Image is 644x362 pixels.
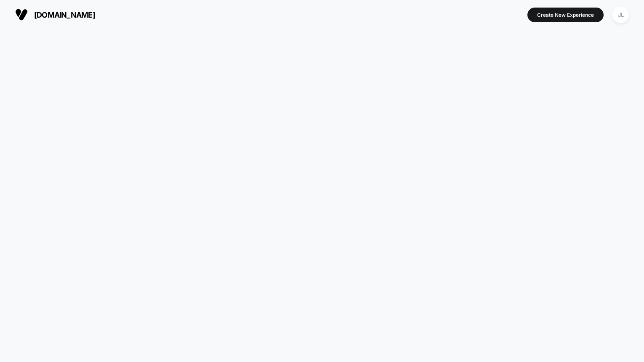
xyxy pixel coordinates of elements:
[13,8,98,21] button: [DOMAIN_NAME]
[34,10,95,19] span: [DOMAIN_NAME]
[527,8,604,22] button: Create New Experience
[612,7,629,23] div: JL
[15,8,28,21] img: Visually logo
[610,6,631,24] button: JL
